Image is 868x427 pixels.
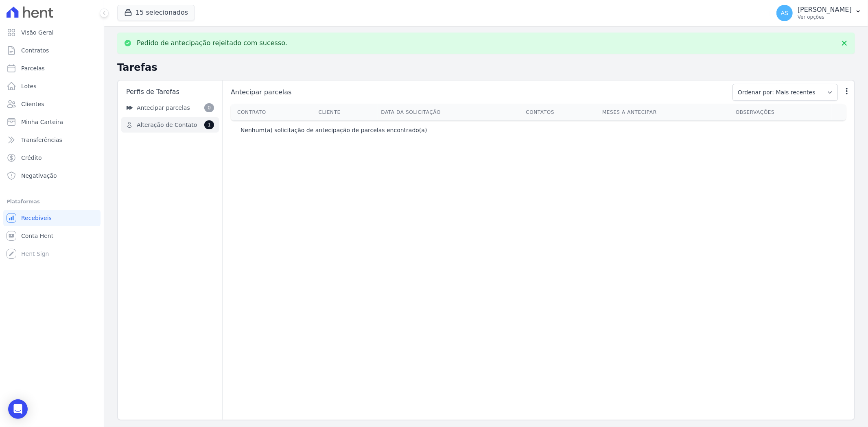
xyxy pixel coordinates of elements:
nav: Sidebar [121,100,219,133]
th: Contrato [231,104,315,120]
span: Clientes [21,100,44,108]
a: Visão Geral [3,24,101,41]
a: Minha Carteira [3,114,101,130]
a: Contratos [3,42,101,59]
p: [PERSON_NAME] [798,6,852,14]
span: Lotes [21,82,37,90]
p: Pedido de antecipação rejeitado com sucesso. [137,39,287,47]
span: Minha Carteira [21,118,63,126]
th: Observações [732,104,832,120]
th: Contatos [523,104,599,120]
span: Crédito [21,154,42,162]
span: Contratos [21,46,49,54]
span: Visão Geral [21,28,54,37]
a: Crédito [3,150,101,166]
a: Conta Hent [3,228,101,244]
span: 1 [204,120,214,129]
div: Open Intercom Messenger [8,399,28,419]
th: Cliente [315,104,378,120]
a: Clientes [3,96,101,112]
p: Nenhum(a) solicitação de antecipação de parcelas encontrado(a) [241,126,427,134]
a: Lotes [3,78,101,94]
span: Antecipar parcelas [229,87,728,97]
a: Negativação [3,168,101,184]
span: Negativação [21,172,57,180]
a: Recebíveis [3,210,101,226]
a: Alteração de Contato 1 [121,117,219,133]
span: Recebíveis [21,214,52,222]
span: Parcelas [21,64,45,72]
div: Plataformas [7,197,97,207]
span: Antecipar parcelas [137,104,190,112]
a: Parcelas [3,60,101,76]
span: Conta Hent [21,232,53,240]
a: Transferências [3,132,101,148]
span: Transferências [21,136,62,144]
button: 15 selecionados [117,5,195,20]
button: AS [PERSON_NAME] Ver opções [770,2,868,24]
h2: Tarefas [117,60,855,75]
span: Alteração de Contato [137,121,197,129]
th: Meses a antecipar [599,104,732,120]
span: 0 [204,103,214,112]
a: Antecipar parcelas 0 [121,100,219,115]
p: Ver opções [798,14,852,20]
div: Perfis de Tarefas [121,84,219,100]
span: AS [781,10,788,16]
th: Data da Solicitação [378,104,523,120]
